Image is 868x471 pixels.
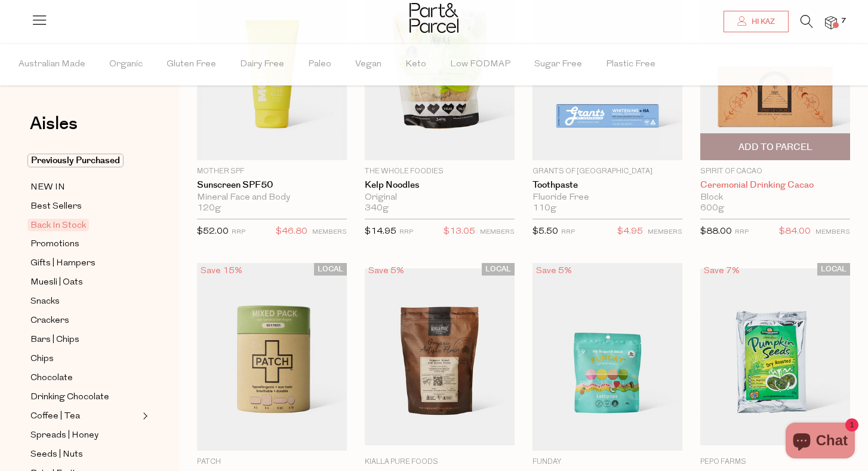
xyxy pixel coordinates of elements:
p: Grants of [GEOGRAPHIC_DATA] [533,166,682,177]
span: Aisles [30,111,78,137]
span: Organic [109,44,143,85]
small: MEMBERS [312,229,347,235]
a: Previously Purchased [30,154,139,168]
img: Bandages Mixed Pack [197,263,347,451]
a: Drinking Chocolate [30,390,139,405]
span: Hi kaz [749,17,775,27]
a: Chocolate [30,371,139,386]
span: LOCAL [482,263,515,276]
span: $4.95 [617,224,643,240]
small: MEMBERS [815,229,850,235]
span: 110g [533,203,556,214]
span: Dairy Free [240,44,284,85]
p: Mother SPF [197,166,347,177]
span: Paleo [308,44,331,85]
div: Mineral Face and Body [197,192,347,203]
span: $5.50 [533,227,558,236]
span: Plastic Free [606,44,655,85]
a: Sunscreen SPF50 [197,180,347,191]
span: Add To Parcel [738,141,812,154]
span: 7 [838,16,849,26]
span: 600g [700,203,724,214]
span: $52.00 [197,227,229,236]
a: Aisles [30,115,78,145]
img: Lollipops [533,263,682,451]
small: RRP [561,229,575,235]
p: Kialla Pure Foods [365,457,515,467]
span: Drinking Chocolate [30,390,109,405]
span: LOCAL [817,263,850,276]
a: Bars | Chips [30,332,139,347]
span: Gifts | Hampers [30,256,96,271]
a: Muesli | Oats [30,275,139,290]
span: Vegan [355,44,381,85]
p: Funday [533,457,682,467]
a: Toothpaste [533,180,682,191]
span: Previously Purchased [27,154,124,167]
span: Back In Stock [27,219,89,231]
span: Low FODMAP [450,44,510,85]
span: Keto [405,44,426,85]
span: Chocolate [30,371,73,386]
span: $84.00 [779,224,811,240]
span: $46.80 [276,224,307,240]
span: Seeds | Nuts [30,448,83,462]
div: Fluoride Free [533,192,682,203]
p: Patch [197,457,347,467]
a: Hi kaz [724,11,789,32]
span: Chips [30,352,54,366]
a: Crackers [30,313,139,328]
img: Part&Parcel [410,3,458,33]
div: Save 7% [700,263,743,279]
a: Best Sellers [30,199,139,214]
a: 7 [825,16,837,29]
a: Coffee | Tea [30,409,139,424]
a: Kelp Noodles [365,180,515,191]
p: Spirit of Cacao [700,166,850,177]
span: $14.95 [365,227,396,236]
span: Australian Made [19,44,85,85]
button: Add To Parcel [700,133,850,160]
span: Muesli | Oats [30,276,83,290]
a: Ceremonial Drinking Cacao [700,180,850,191]
a: Seeds | Nuts [30,447,139,462]
a: Back In Stock [30,218,139,233]
img: Pumpkin Seeds [700,268,850,445]
inbox-online-store-chat: Shopify online store chat [782,423,858,461]
div: Block [700,192,850,203]
span: Best Sellers [30,200,82,214]
a: Snacks [30,294,139,309]
small: MEMBERS [648,229,682,235]
div: Save 15% [197,263,246,279]
span: 340g [365,203,389,214]
span: Spreads | Honey [30,429,99,443]
a: Gifts | Hampers [30,256,139,271]
a: Spreads | Honey [30,428,139,443]
a: NEW IN [30,180,139,195]
button: Expand/Collapse Coffee | Tea [140,409,148,423]
img: Organic Flour [365,268,515,445]
small: MEMBERS [480,229,515,235]
p: The Whole Foodies [365,166,515,177]
span: NEW IN [30,181,65,195]
small: RRP [735,229,749,235]
p: Pepo Farms [700,457,850,467]
span: LOCAL [314,263,347,276]
a: Promotions [30,237,139,252]
span: 120g [197,203,221,214]
span: Gluten Free [167,44,216,85]
a: Chips [30,351,139,366]
div: Save 5% [533,263,575,279]
span: $13.05 [444,224,475,240]
span: Snacks [30,295,60,309]
span: Coffee | Tea [30,409,80,424]
small: RRP [232,229,245,235]
span: Crackers [30,314,69,328]
span: Promotions [30,237,79,252]
div: Save 5% [365,263,408,279]
span: $88.00 [700,227,732,236]
span: Bars | Chips [30,333,79,347]
small: RRP [399,229,413,235]
span: Sugar Free [534,44,582,85]
div: Original [365,192,515,203]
